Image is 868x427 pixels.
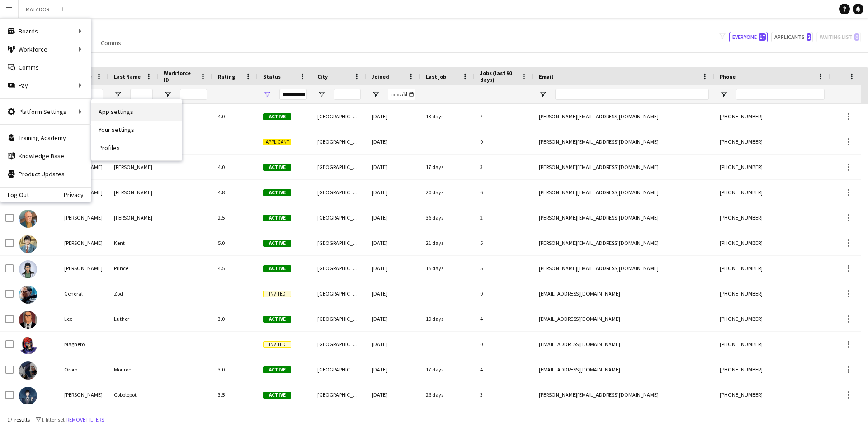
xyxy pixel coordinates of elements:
[19,235,37,253] img: Clark Kent
[59,256,108,281] div: [PERSON_NAME]
[720,90,728,99] button: Open Filter Menu
[164,70,196,83] span: Workforce ID
[108,205,158,230] div: [PERSON_NAME]
[0,22,91,40] div: Boards
[420,104,475,129] div: 13 days
[420,382,475,407] div: 26 days
[101,39,121,47] span: Comms
[0,103,91,121] div: Platform Settings
[420,306,475,331] div: 19 days
[714,332,830,357] div: [PHONE_NUMBER]
[0,76,91,94] div: Pay
[0,58,91,76] a: Comms
[114,73,141,80] span: Last Name
[475,129,533,154] div: 0
[312,230,366,255] div: [GEOGRAPHIC_DATA]
[366,230,420,255] div: [DATE]
[212,155,258,179] div: 4.0
[372,73,389,80] span: Joined
[59,382,108,407] div: [PERSON_NAME]
[366,155,420,179] div: [DATE]
[91,139,182,157] a: Profiles
[729,32,768,42] button: Everyone17
[366,104,420,129] div: [DATE]
[555,89,709,100] input: Email Filter Input
[312,129,366,154] div: [GEOGRAPHIC_DATA]
[212,230,258,255] div: 5.0
[533,306,714,331] div: [EMAIL_ADDRESS][DOMAIN_NAME]
[263,139,291,145] span: Applicant
[263,291,291,297] span: Invited
[533,256,714,281] div: [PERSON_NAME][EMAIL_ADDRESS][DOMAIN_NAME]
[533,155,714,179] div: [PERSON_NAME][EMAIL_ADDRESS][DOMAIN_NAME]
[475,382,533,407] div: 3
[212,205,258,230] div: 2.5
[317,90,325,99] button: Open Filter Menu
[80,89,103,100] input: First Name Filter Input
[533,332,714,357] div: [EMAIL_ADDRESS][DOMAIN_NAME]
[366,129,420,154] div: [DATE]
[366,256,420,281] div: [DATE]
[771,32,813,42] button: Applicants2
[533,281,714,306] div: [EMAIL_ADDRESS][DOMAIN_NAME]
[108,281,158,306] div: Zod
[714,230,830,255] div: [PHONE_NUMBER]
[59,332,108,357] div: Magneto
[108,382,158,407] div: Cobblepot
[475,155,533,179] div: 3
[714,155,830,179] div: [PHONE_NUMBER]
[334,89,361,100] input: City Filter Input
[19,260,37,278] img: Diana Prince
[0,147,91,165] a: Knowledge Base
[180,89,207,100] input: Workforce ID Filter Input
[212,357,258,382] div: 3.0
[212,256,258,281] div: 4.5
[533,205,714,230] div: [PERSON_NAME][EMAIL_ADDRESS][DOMAIN_NAME]
[312,104,366,129] div: [GEOGRAPHIC_DATA]
[420,256,475,281] div: 15 days
[59,357,108,382] div: Ororo
[108,155,158,179] div: [PERSON_NAME]
[475,180,533,205] div: 6
[714,104,830,129] div: [PHONE_NUMBER]
[212,306,258,331] div: 3.0
[475,281,533,306] div: 0
[312,306,366,331] div: [GEOGRAPHIC_DATA]
[114,90,122,99] button: Open Filter Menu
[366,180,420,205] div: [DATE]
[263,341,291,348] span: Invited
[108,357,158,382] div: Monroe
[263,265,291,272] span: Active
[312,357,366,382] div: [GEOGRAPHIC_DATA]
[0,129,91,147] a: Training Academy
[475,306,533,331] div: 4
[59,205,108,230] div: [PERSON_NAME]
[108,256,158,281] div: Prince
[317,73,328,80] span: City
[475,230,533,255] div: 5
[312,332,366,357] div: [GEOGRAPHIC_DATA]
[480,70,517,83] span: Jobs (last 90 days)
[91,103,182,121] a: App settings
[366,205,420,230] div: [DATE]
[19,0,57,18] button: MATADOR
[420,155,475,179] div: 17 days
[263,240,291,247] span: Active
[263,215,291,221] span: Active
[420,180,475,205] div: 20 days
[426,73,446,80] span: Last job
[108,180,158,205] div: [PERSON_NAME]
[59,230,108,255] div: [PERSON_NAME]
[0,40,91,58] div: Workforce
[0,165,91,183] a: Product Updates
[366,382,420,407] div: [DATE]
[475,357,533,382] div: 4
[91,121,182,139] a: Your settings
[420,205,475,230] div: 36 days
[59,281,108,306] div: General
[212,104,258,129] div: 4.0
[97,37,125,49] a: Comms
[807,33,811,41] span: 2
[759,33,766,41] span: 17
[533,129,714,154] div: [PERSON_NAME][EMAIL_ADDRESS][DOMAIN_NAME]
